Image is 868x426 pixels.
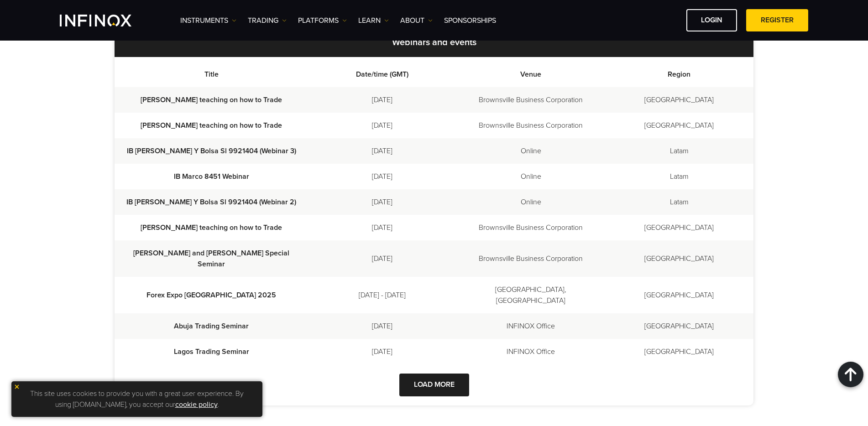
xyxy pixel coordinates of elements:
[456,174,605,199] td: Online
[456,287,605,323] td: [GEOGRAPHIC_DATA], [GEOGRAPHIC_DATA]
[14,384,20,390] img: yellow close icon
[115,174,308,199] td: IB Marco 8451 Webinar
[456,199,605,225] td: Online
[456,349,605,374] td: INFINOX Office
[605,287,753,323] td: [GEOGRAPHIC_DATA]
[746,9,808,31] a: REGISTER
[308,97,456,123] td: [DATE]
[308,225,456,250] td: [DATE]
[308,174,456,199] td: [DATE]
[605,225,753,250] td: [GEOGRAPHIC_DATA]
[456,148,605,174] td: Online
[115,97,308,123] td: [PERSON_NAME] teaching on how to Trade
[605,250,753,287] td: [GEOGRAPHIC_DATA]
[115,199,308,225] td: IB [PERSON_NAME] Y Bolsa Sl 9921404 (Webinar 2)
[605,199,753,225] td: Latam
[308,287,456,323] td: [DATE] - [DATE]
[115,148,308,174] td: IB [PERSON_NAME] Y Bolsa Sl 9921404 (Webinar 3)
[298,15,347,26] a: PLATFORMS
[308,123,456,148] td: [DATE]
[115,225,308,250] td: [PERSON_NAME] teaching on how to Trade
[308,67,456,97] th: Date/time (GMT)
[399,384,469,406] button: Load More
[605,97,753,123] td: [GEOGRAPHIC_DATA]
[444,15,496,26] a: SPONSORSHIPS
[686,9,737,31] a: LOGIN
[605,67,753,97] th: Region
[456,97,605,123] td: Brownsville Business Corporation
[605,174,753,199] td: Latam
[392,47,476,58] strong: Webinars and events
[605,123,753,148] td: [GEOGRAPHIC_DATA]
[115,67,308,97] th: Title
[115,287,308,323] td: Forex Expo [GEOGRAPHIC_DATA] 2025
[180,15,236,26] a: Instruments
[60,15,153,26] a: INFINOX Logo
[456,323,605,349] td: INFINOX Office
[605,349,753,374] td: [GEOGRAPHIC_DATA]
[358,15,389,26] a: Learn
[456,123,605,148] td: Brownsville Business Corporation
[115,123,308,148] td: [PERSON_NAME] teaching on how to Trade
[16,386,258,412] p: This site uses cookies to provide you with a great user experience. By using [DOMAIN_NAME], you a...
[115,250,308,287] td: [PERSON_NAME] and [PERSON_NAME] Special Seminar
[605,148,753,174] td: Latam
[456,250,605,287] td: Brownsville Business Corporation
[175,400,218,409] a: cookie policy
[248,15,287,26] a: TRADING
[400,15,433,26] a: ABOUT
[308,148,456,174] td: [DATE]
[456,67,605,97] th: Venue
[308,199,456,225] td: [DATE]
[115,323,308,349] td: Abuja Trading Seminar
[115,349,308,374] td: Lagos Trading Seminar
[308,250,456,287] td: [DATE]
[308,349,456,374] td: [DATE]
[456,225,605,250] td: Brownsville Business Corporation
[308,323,456,349] td: [DATE]
[605,323,753,349] td: [GEOGRAPHIC_DATA]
